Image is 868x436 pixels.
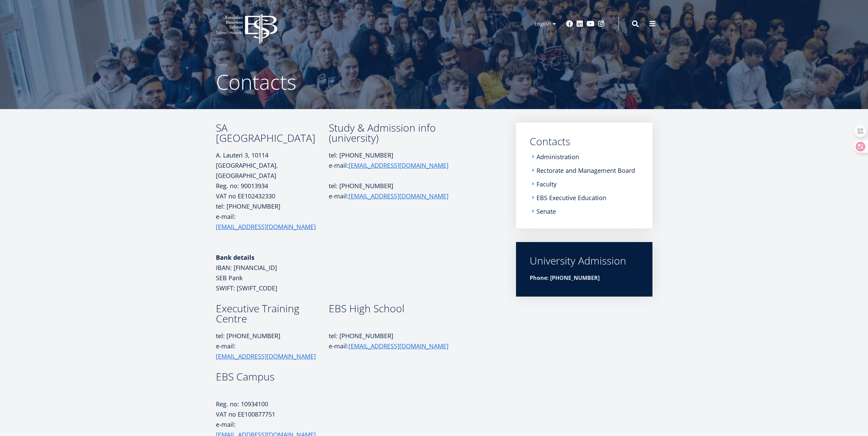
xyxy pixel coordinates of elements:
strong: Phone: [PHONE_NUMBER] [530,274,600,282]
h3: EBS Campus [216,372,329,382]
p: tel: [PHONE_NUMBER] [329,181,458,191]
a: [EMAIL_ADDRESS][DOMAIN_NAME] [349,341,448,351]
a: Contacts [530,136,639,147]
p: VAT no EE100877751 [216,409,329,419]
a: EBS Executive Education [536,194,606,201]
h3: Study & Admission info (university) [329,123,458,143]
a: Facebook [566,20,573,27]
a: Home [216,61,227,68]
p: tel: [PHONE_NUMBER] e-mail: [216,201,329,242]
p: VAT no EE102432330 [216,191,329,201]
p: tel: [PHONE_NUMBER] e-mail: [329,331,458,351]
p: A. Lauteri 3, 10114 [GEOGRAPHIC_DATA], [GEOGRAPHIC_DATA] Reg. no: 90013934 [216,150,329,191]
span: Contacts [216,68,296,96]
h3: EBS High School [329,303,458,314]
a: Senate [536,208,556,215]
a: [EMAIL_ADDRESS][DOMAIN_NAME] [216,351,316,361]
a: [EMAIL_ADDRESS][DOMAIN_NAME] [216,222,316,232]
a: Rectorate and Management Board [536,167,635,174]
p: tel: [PHONE_NUMBER] e-mail: [216,331,329,361]
a: [EMAIL_ADDRESS][DOMAIN_NAME] [349,191,448,201]
p: IBAN: [FINANCIAL_ID] SEB Pank SWIFT: [SWIFT_CODE] [216,252,329,293]
a: Youtube [587,20,594,27]
a: Administration [536,153,579,160]
h3: Executive Training Centre [216,303,329,324]
strong: Bank details [216,253,254,261]
a: Linkedin [576,20,583,27]
p: Reg. no: 10934100 [216,399,329,409]
a: [EMAIL_ADDRESS][DOMAIN_NAME] [349,160,448,170]
p: e-mail: [329,191,458,201]
h3: SA [GEOGRAPHIC_DATA] [216,123,329,143]
p: tel: [PHONE_NUMBER] e-mail: [329,150,458,170]
a: Faculty [536,181,557,187]
a: Instagram [598,20,605,27]
div: University Admission [530,256,639,266]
